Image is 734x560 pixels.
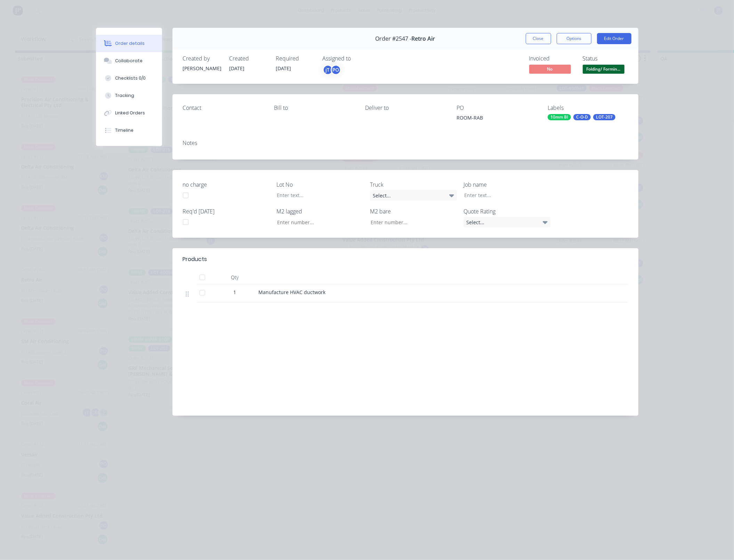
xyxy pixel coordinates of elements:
[96,35,162,52] button: Order details
[583,55,628,62] div: Status
[96,70,162,87] button: Checklists 0/0
[183,65,221,72] div: [PERSON_NAME]
[214,270,256,284] div: Qty
[526,33,551,44] button: Close
[276,207,363,216] label: M2 lagged
[183,140,628,146] div: Notes
[115,110,145,116] div: Linked Orders
[115,40,145,47] div: Order details
[183,207,270,216] label: Req'd [DATE]
[276,55,314,62] div: Required
[271,217,363,227] input: Enter number...
[115,127,134,133] div: Timeline
[96,87,162,104] button: Tracking
[365,105,445,111] div: Deliver to
[376,35,412,42] span: Order #2547 -
[457,105,537,111] div: PO
[548,105,628,111] div: Labels
[115,92,134,99] div: Tracking
[529,55,574,62] div: Invoiced
[557,33,591,44] button: Options
[183,180,270,189] label: no charge
[583,65,624,73] span: Folding/ Formin...
[463,180,550,189] label: Job name
[183,255,207,263] div: Products
[597,33,631,44] button: Edit Order
[229,55,268,62] div: Created
[96,52,162,70] button: Collaborate
[96,104,162,122] button: Linked Orders
[323,65,333,75] div: jT
[463,207,550,216] label: Quote Rating
[529,65,571,73] span: No
[457,114,537,124] div: ROOM-RAB
[583,65,624,75] button: Folding/ Formin...
[593,114,615,120] div: LOT-207
[323,65,341,75] button: jTPO
[463,217,550,227] div: Select...
[323,55,392,62] div: Assigned to
[365,217,457,227] input: Enter number...
[274,105,354,111] div: Bill to
[96,122,162,139] button: Timeline
[370,180,457,189] label: Truck
[115,58,143,64] div: Collaborate
[370,207,457,216] label: M2 bare
[183,105,263,111] div: Contact
[412,35,435,42] span: Retro Air
[276,180,363,189] label: Lot No
[370,190,457,201] div: Select...
[183,55,221,62] div: Created by
[573,114,591,120] div: C-O-D
[229,65,245,72] span: [DATE]
[115,75,146,81] div: Checklists 0/0
[548,114,571,120] div: 10mm BI
[259,289,326,295] span: Manufacture HVAC ductwork
[234,289,236,296] span: 1
[276,65,291,72] span: [DATE]
[331,65,341,75] div: PO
